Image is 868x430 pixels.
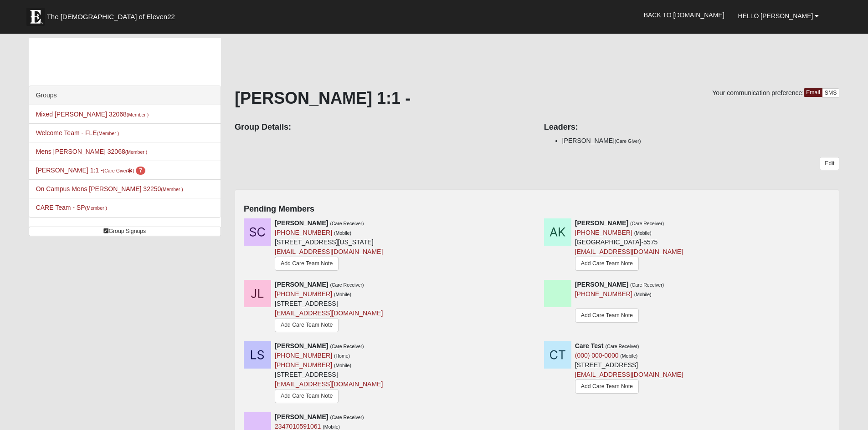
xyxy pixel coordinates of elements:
[330,221,364,226] small: (Care Receiver)
[275,229,332,236] a: [PHONE_NUMBER]
[125,149,147,155] small: (Member )
[47,12,175,21] span: The [DEMOGRAPHIC_DATA] of Eleven22
[822,88,840,98] a: SMS
[575,352,619,359] a: (000) 000-0000
[575,342,604,349] strong: Care Test
[235,122,530,132] h4: Group Details:
[575,379,639,394] a: Add Care Team Note
[36,111,149,118] a: Mixed [PERSON_NAME] 32068(Member )
[334,292,351,297] small: (Mobile)
[244,204,830,214] h4: Pending Members
[29,86,221,105] div: Groups
[575,219,628,227] strong: [PERSON_NAME]
[36,129,119,137] a: Welcome Team - FLE(Member )
[275,318,339,332] a: Add Care Team Note
[334,353,350,359] small: (Home)
[161,187,183,192] small: (Member )
[330,344,364,349] small: (Care Receiver)
[275,361,332,369] a: [PHONE_NUMBER]
[330,282,364,288] small: (Care Receiver)
[97,131,119,136] small: (Member )
[275,309,383,317] a: [EMAIL_ADDRESS][DOMAIN_NAME]
[731,5,826,27] a: Hello [PERSON_NAME]
[738,12,813,20] span: Hello [PERSON_NAME]
[275,380,383,388] a: [EMAIL_ADDRESS][DOMAIN_NAME]
[275,219,328,227] strong: [PERSON_NAME]
[85,205,107,211] small: (Member )
[275,280,383,334] div: [STREET_ADDRESS]
[103,168,134,173] small: (Care Giver )
[620,353,637,359] small: (Mobile)
[275,389,339,403] a: Add Care Team Note
[575,218,683,273] div: [GEOGRAPHIC_DATA]-5575
[605,344,639,349] small: (Care Receiver)
[127,112,149,117] small: (Member )
[562,136,840,146] li: [PERSON_NAME]
[820,157,839,170] a: Edit
[575,341,683,396] div: [STREET_ADDRESS]
[29,227,221,236] a: Group Signups
[275,413,328,420] strong: [PERSON_NAME]
[804,88,822,97] a: Email
[637,4,731,26] a: Back to [DOMAIN_NAME]
[136,167,145,175] span: number of pending members
[275,257,339,271] a: Add Care Team Note
[544,122,840,132] h4: Leaders:
[275,352,332,359] a: [PHONE_NUMBER]
[334,230,351,236] small: (Mobile)
[275,341,383,405] div: [STREET_ADDRESS]
[575,281,628,288] strong: [PERSON_NAME]
[275,248,383,255] a: [EMAIL_ADDRESS][DOMAIN_NAME]
[634,292,652,297] small: (Mobile)
[275,290,332,298] a: [PHONE_NUMBER]
[575,229,632,236] a: [PHONE_NUMBER]
[712,89,804,96] span: Your communication preference:
[575,248,683,255] a: [EMAIL_ADDRESS][DOMAIN_NAME]
[235,88,839,108] h1: [PERSON_NAME] 1:1 -
[630,221,664,226] small: (Care Receiver)
[575,309,639,323] a: Add Care Team Note
[575,371,683,378] a: [EMAIL_ADDRESS][DOMAIN_NAME]
[26,8,45,26] img: Eleven22 logo
[575,290,632,298] a: [PHONE_NUMBER]
[630,282,664,288] small: (Care Receiver)
[575,257,639,271] a: Add Care Team Note
[615,138,641,144] small: (Care Giver)
[334,363,351,368] small: (Mobile)
[275,281,328,288] strong: [PERSON_NAME]
[275,218,383,273] div: [STREET_ADDRESS][US_STATE]
[275,342,328,349] strong: [PERSON_NAME]
[36,204,107,211] a: CARE Team - SP(Member )
[36,167,145,174] a: [PERSON_NAME] 1:1 -(Care Giver) 7
[634,230,652,236] small: (Mobile)
[22,3,204,26] a: The [DEMOGRAPHIC_DATA] of Eleven22
[36,185,183,192] a: On Campus Mens [PERSON_NAME] 32250(Member )
[36,148,148,155] a: Mens [PERSON_NAME] 32068(Member )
